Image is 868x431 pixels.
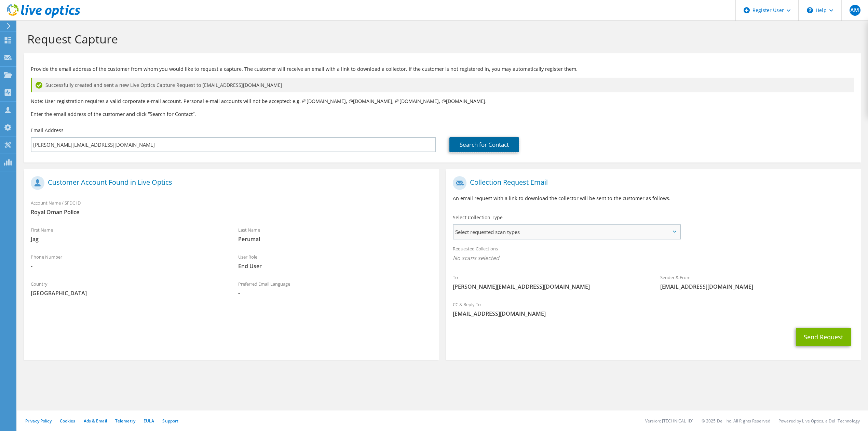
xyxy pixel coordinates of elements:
[60,418,76,424] a: Cookies
[24,196,439,219] div: Account Name / SFDC ID
[115,418,135,424] a: Telemetry
[31,208,432,216] span: Royal Oman Police
[231,277,439,300] div: Preferred Email Language
[453,254,854,262] span: No scans selected
[453,310,854,317] span: [EMAIL_ADDRESS][DOMAIN_NAME]
[231,223,439,246] div: Last Name
[660,283,854,290] span: [EMAIL_ADDRESS][DOMAIN_NAME]
[238,262,432,270] span: End User
[238,289,432,297] span: -
[45,81,282,89] span: Successfully created and sent a new Live Optics Capture Request to [EMAIL_ADDRESS][DOMAIN_NAME]
[653,270,861,294] div: Sender & From
[702,418,770,424] li: © 2025 Dell Inc. All Rights Reserved
[807,7,813,13] svg: \n
[850,5,860,16] span: AM
[796,328,851,346] button: Send Request
[31,97,854,105] p: Note: User registration requires a valid corporate e-mail account. Personal e-mail accounts will ...
[778,418,860,424] li: Powered by Live Optics, a Dell Technology
[453,214,503,221] label: Select Collection Type
[27,32,854,46] h1: Request Capture
[446,297,861,321] div: CC & Reply To
[31,235,225,243] span: Jag
[31,262,225,270] span: -
[238,235,432,243] span: Perumal
[31,127,64,134] label: Email Address
[31,176,429,190] h1: Customer Account Found in Live Optics
[144,418,154,424] a: EULA
[162,418,178,424] a: Support
[24,250,231,273] div: Phone Number
[24,223,231,246] div: First Name
[31,65,854,73] p: Provide the email address of the customer from whom you would like to request a capture. The cust...
[645,418,693,424] li: Version: [TECHNICAL_ID]
[449,137,519,152] a: Search for Contact
[25,418,52,424] a: Privacy Policy
[453,225,680,239] span: Select requested scan types
[31,110,854,118] h3: Enter the email address of the customer and click “Search for Contact”.
[453,176,851,190] h1: Collection Request Email
[453,195,854,202] p: An email request with a link to download the collector will be sent to the customer as follows.
[231,250,439,273] div: User Role
[24,277,231,300] div: Country
[446,241,861,267] div: Requested Collections
[453,283,647,290] span: [PERSON_NAME][EMAIL_ADDRESS][DOMAIN_NAME]
[446,270,653,294] div: To
[31,289,225,297] span: [GEOGRAPHIC_DATA]
[84,418,107,424] a: Ads & Email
